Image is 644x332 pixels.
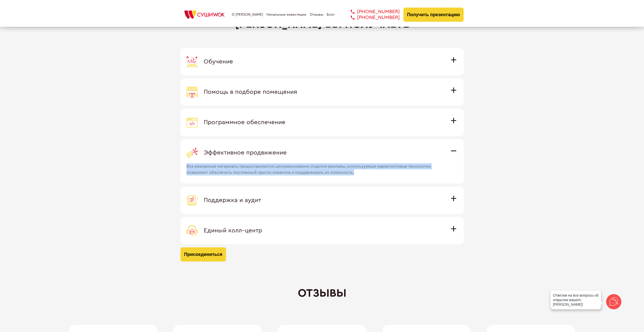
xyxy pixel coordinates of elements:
a: Отзывы [310,13,323,17]
span: Программное обеспечение [204,119,285,125]
span: Все рекламные материалы предоставляются централизованно отделом рекламы, используемые маркетингов... [186,158,444,175]
span: Эффективное продвижение [204,150,287,156]
button: Присоединиться [180,247,226,261]
span: Обучение [204,59,233,65]
a: Начальные инвестиции [266,13,306,17]
span: Помощь в подборе помещения [204,89,297,95]
span: Единый колл–центр [204,228,262,234]
a: О [PERSON_NAME] [232,13,263,17]
a: Блог [327,13,335,17]
img: СУШИWOK [180,9,228,20]
span: Поддержка и аудит [204,197,261,203]
a: [PHONE_NUMBER] [343,15,400,20]
div: Ответим на все вопросы об открытии вашего [PERSON_NAME]! [550,291,601,309]
a: [PHONE_NUMBER] [343,9,400,15]
button: Получить презентацию [403,8,464,22]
